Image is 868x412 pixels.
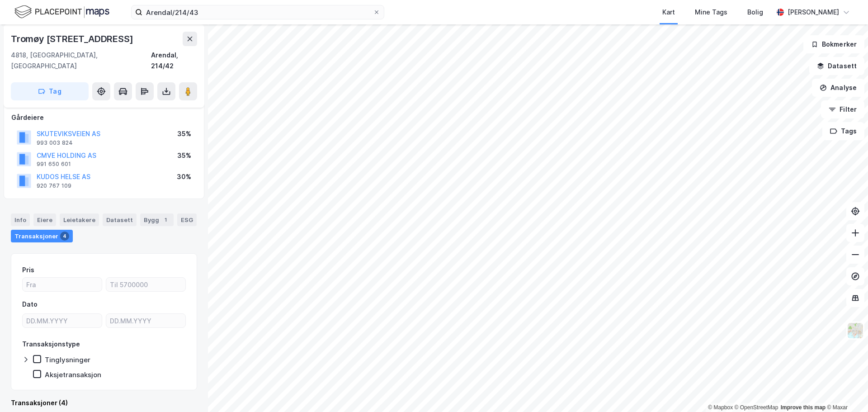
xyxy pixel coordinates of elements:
[747,7,763,18] div: Bolig
[23,314,102,327] input: DD.MM.YYYY
[11,398,197,408] div: Transaksjoner (4)
[812,79,864,97] button: Analyse
[37,182,71,189] div: 920 767 109
[151,50,197,71] div: Arendal, 214/42
[37,161,71,168] div: 991 650 601
[822,122,864,140] button: Tags
[106,314,185,327] input: DD.MM.YYYY
[177,213,197,226] div: ESG
[823,369,868,412] iframe: Chat Widget
[142,5,373,19] input: Søk på adresse, matrikkel, gårdeiere, leietakere eller personer
[695,7,727,18] div: Mine Tags
[23,278,102,291] input: Fra
[708,404,733,411] a: Mapbox
[821,100,864,118] button: Filter
[161,215,170,224] div: 1
[60,232,69,241] div: 4
[735,404,778,411] a: OpenStreetMap
[45,370,101,379] div: Aksjetransaksjon
[847,322,864,339] img: Z
[33,213,56,226] div: Eiere
[103,213,137,226] div: Datasett
[22,265,34,275] div: Pris
[781,404,826,411] a: Improve this map
[177,171,191,182] div: 30%
[140,213,174,226] div: Bygg
[37,139,73,147] div: 993 003 824
[11,213,30,226] div: Info
[11,82,89,100] button: Tag
[60,213,99,226] div: Leietakere
[22,339,80,350] div: Transaksjonstype
[11,32,135,46] div: Tromøy [STREET_ADDRESS]
[788,7,839,18] div: [PERSON_NAME]
[11,112,197,123] div: Gårdeiere
[22,299,38,310] div: Dato
[11,50,151,71] div: 4818, [GEOGRAPHIC_DATA], [GEOGRAPHIC_DATA]
[823,369,868,412] div: Kontrollprogram for chat
[803,35,864,53] button: Bokmerker
[11,230,73,242] div: Transaksjoner
[14,4,109,20] img: logo.f888ab2527a4732fd821a326f86c7f29.svg
[662,7,675,18] div: Kart
[106,278,185,291] input: Til 5700000
[45,355,90,364] div: Tinglysninger
[177,150,191,161] div: 35%
[809,57,864,75] button: Datasett
[177,128,191,139] div: 35%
